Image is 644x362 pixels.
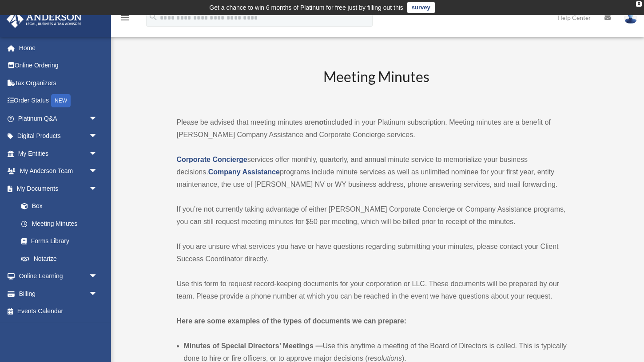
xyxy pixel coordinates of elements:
span: arrow_drop_down [89,285,107,303]
b: Minutes of Special Directors’ Meetings — [184,342,323,350]
span: arrow_drop_down [89,145,107,163]
a: survey [407,2,435,13]
i: search [148,12,158,22]
a: Home [6,39,111,57]
i: menu [120,12,131,23]
a: Platinum Q&Aarrow_drop_down [6,110,111,127]
a: Billingarrow_drop_down [6,285,111,303]
a: Company Assistance [208,168,280,176]
span: arrow_drop_down [89,127,107,146]
div: close [636,1,642,7]
img: User Pic [624,11,637,24]
a: Digital Productsarrow_drop_down [6,127,111,145]
p: services offer monthly, quarterly, and annual minute service to memorialize your business decisio... [177,153,576,191]
strong: not [315,118,326,126]
a: menu [120,16,131,23]
a: Notarize [12,250,111,268]
a: Forms Library [12,232,111,250]
a: My Documentsarrow_drop_down [6,180,111,197]
a: Online Ordering [6,57,111,75]
a: Meeting Minutes [12,215,107,232]
span: arrow_drop_down [89,110,107,128]
a: My Anderson Teamarrow_drop_down [6,162,111,180]
p: If you are unsure what services you have or have questions regarding submitting your minutes, ple... [177,240,576,265]
div: Get a chance to win 6 months of Platinum for free just by filling out this [209,2,403,13]
a: Events Calendar [6,303,111,320]
a: Order StatusNEW [6,92,111,110]
a: Tax Organizers [6,74,111,92]
span: arrow_drop_down [89,268,107,286]
a: My Entitiesarrow_drop_down [6,145,111,162]
img: Anderson Advisors Platinum Portal [4,11,84,28]
a: Online Learningarrow_drop_down [6,268,111,285]
strong: Here are some examples of the types of documents we can prepare: [177,317,407,325]
a: Corporate Concierge [177,156,247,163]
h2: Meeting Minutes [177,67,576,104]
a: Box [12,197,111,215]
p: If you’re not currently taking advantage of either [PERSON_NAME] Corporate Concierge or Company A... [177,203,576,228]
em: resolutions [368,354,402,362]
span: arrow_drop_down [89,162,107,181]
span: arrow_drop_down [89,180,107,198]
p: Use this form to request record-keeping documents for your corporation or LLC. These documents wi... [177,278,576,303]
div: NEW [51,94,71,107]
p: Please be advised that meeting minutes are included in your Platinum subscription. Meeting minute... [177,116,576,141]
